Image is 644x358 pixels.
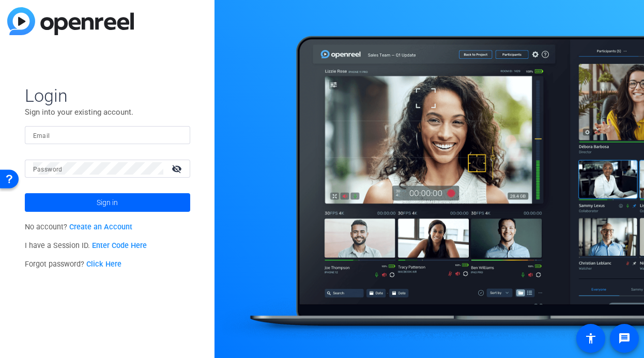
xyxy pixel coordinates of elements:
span: No account? [25,223,133,231]
p: Sign into your existing account. [25,106,190,118]
a: Create an Account [69,223,132,231]
span: Forgot password? [25,260,122,269]
mat-label: Password [33,166,63,173]
span: Sign in [97,190,118,215]
img: blue-gradient.svg [7,7,134,35]
mat-icon: visibility_off [165,161,190,176]
a: Click Here [86,260,121,269]
button: Sign in [25,193,190,212]
mat-icon: accessibility [585,332,597,345]
mat-label: Email [33,132,50,139]
span: Login [25,85,190,106]
input: Enter Email Address [33,129,182,141]
span: I have a Session ID. [25,241,147,250]
a: Enter Code Here [92,241,147,250]
mat-icon: message [618,332,631,345]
